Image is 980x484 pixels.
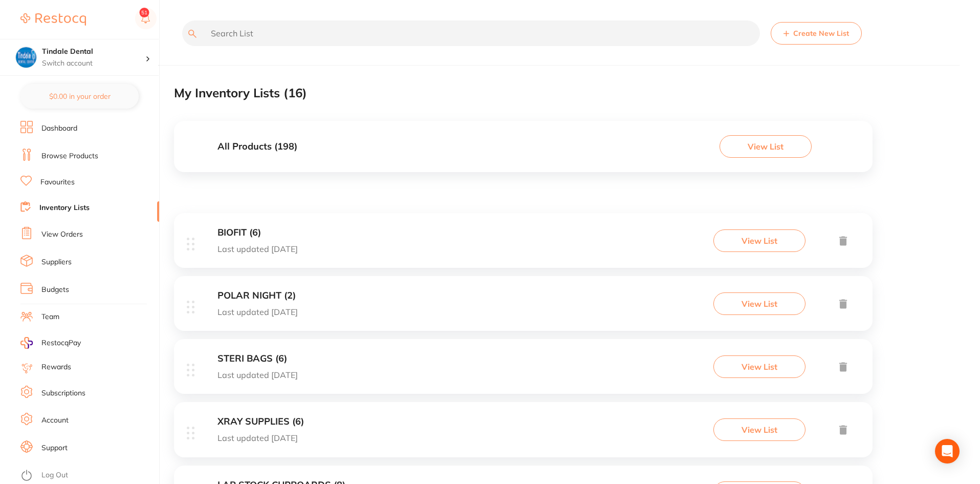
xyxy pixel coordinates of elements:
p: Last updated [DATE] [217,370,298,380]
button: View List [720,135,812,158]
a: Subscriptions [41,388,85,398]
img: Tindale Dental [16,47,36,68]
a: Favourites [40,177,75,187]
h3: XRAY SUPPLIES (6) [217,416,304,427]
button: Log Out [20,468,156,484]
h3: POLAR NIGHT (2) [217,290,298,301]
a: Browse Products [41,151,98,161]
a: Budgets [41,285,69,295]
div: STERI BAGS (6)Last updated [DATE]View List [174,339,873,402]
a: RestocqPay [20,337,81,349]
div: XRAY SUPPLIES (6)Last updated [DATE]View List [174,402,873,465]
h3: STERI BAGS (6) [217,353,298,364]
h3: All Products ( 198 ) [217,141,297,152]
a: Team [41,312,59,322]
a: Suppliers [41,257,72,267]
h2: My Inventory Lists ( 16 ) [174,86,307,100]
button: $0.00 in your order [20,84,139,109]
a: Restocq Logo [20,8,86,31]
h4: Tindale Dental [42,47,145,57]
a: Log Out [41,470,68,480]
a: Account [41,415,69,426]
a: View Orders [41,229,83,240]
button: View List [713,292,805,315]
p: Last updated [DATE] [217,307,298,317]
div: POLAR NIGHT (2)Last updated [DATE]View List [174,276,873,339]
a: Rewards [41,362,71,372]
a: Inventory Lists [39,203,90,213]
div: Open Intercom Messenger [935,439,960,464]
h3: BIOFIT (6) [217,227,298,238]
p: Last updated [DATE] [217,244,298,254]
input: Search List [182,20,760,46]
button: View List [713,229,805,252]
button: View List [713,355,805,378]
p: Switch account [42,58,145,69]
button: Create New List [771,22,862,45]
p: Last updated [DATE] [217,433,304,443]
a: Support [41,443,68,453]
div: BIOFIT (6)Last updated [DATE]View List [174,213,873,276]
button: View List [713,418,805,441]
img: RestocqPay [20,337,33,349]
img: Restocq Logo [20,13,86,26]
span: RestocqPay [41,338,81,348]
a: Dashboard [41,123,77,134]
